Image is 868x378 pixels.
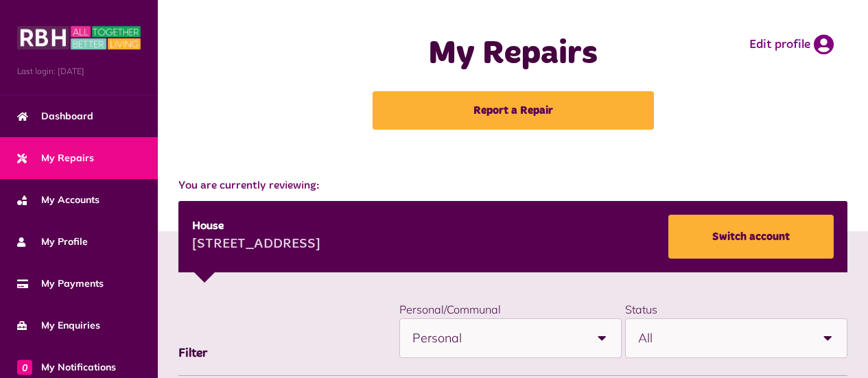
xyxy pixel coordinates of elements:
[17,359,32,375] span: 0
[192,218,320,235] div: House
[749,34,834,55] a: Edit profile
[349,34,677,74] h1: My Repairs
[17,276,104,291] span: My Payments
[17,193,99,207] span: My Accounts
[373,91,654,130] a: Report a Repair
[192,235,320,255] div: [STREET_ADDRESS]
[17,360,116,375] span: My Notifications
[178,178,847,194] span: You are currently reviewing:
[668,215,834,259] a: Switch account
[17,65,141,78] span: Last login: [DATE]
[17,24,141,51] img: MyRBH
[17,151,94,165] span: My Repairs
[17,109,93,123] span: Dashboard
[17,318,100,333] span: My Enquiries
[17,235,88,249] span: My Profile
